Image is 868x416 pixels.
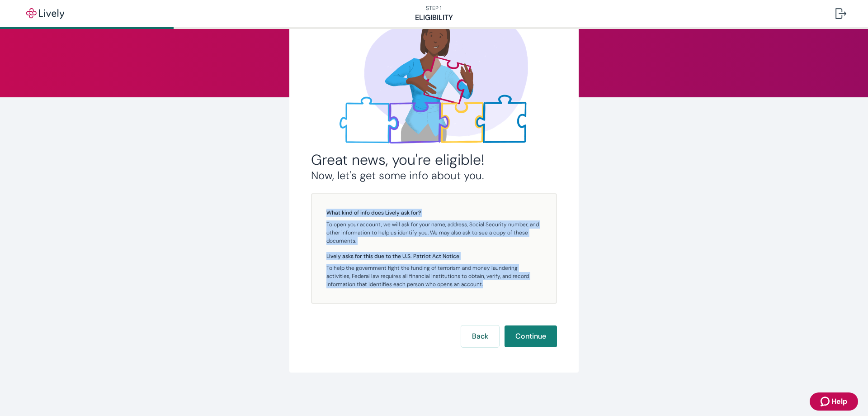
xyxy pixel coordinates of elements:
button: Zendesk support iconHelp [810,392,858,411]
p: To help the government fight the funding of terrorism and money laundering activities, Federal la... [326,264,542,288]
button: Continue [505,325,557,347]
button: Log out [828,3,854,24]
p: To open your account, we will ask for your name, address, Social Security number, and other infor... [326,220,542,245]
span: Help [831,396,847,407]
button: Back [461,325,499,347]
svg: Zendesk support icon [821,396,831,407]
img: Lively [20,8,71,19]
h5: What kind of info does Lively ask for? [326,209,542,217]
h5: Lively asks for this due to the U.S. Patriot Act Notice [326,252,542,260]
h2: Great news, you're eligible! [311,151,557,169]
h3: Now, let's get some info about you. [311,169,557,182]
